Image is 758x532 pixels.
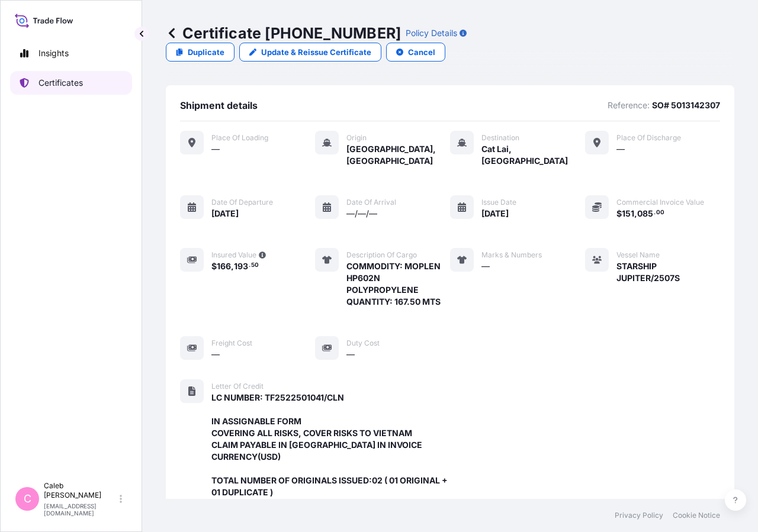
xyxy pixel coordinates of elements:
[211,338,252,348] span: Freight Cost
[481,260,490,272] span: —
[211,198,273,207] span: Date of departure
[188,46,224,58] p: Duplicate
[44,502,117,517] p: [EMAIL_ADDRESS][DOMAIN_NAME]
[211,349,220,360] span: —
[481,198,516,207] span: Issue Date
[217,262,231,270] span: 166
[211,133,268,143] span: Place of Loading
[38,77,83,89] p: Certificates
[608,99,650,111] p: Reference:
[239,43,381,62] a: Update & Reissue Certificate
[481,208,509,220] span: [DATE]
[211,250,256,260] span: Insured Value
[211,382,264,391] span: Letter of Credit
[673,511,720,520] a: Cookie Notice
[10,41,132,65] a: Insights
[346,133,367,143] span: Origin
[211,208,239,220] span: [DATE]
[481,143,585,167] span: Cat Lai, [GEOGRAPHIC_DATA]
[654,211,656,215] span: .
[261,46,371,58] p: Update & Reissue Certificate
[38,47,69,59] p: Insights
[234,262,248,270] span: 193
[166,24,401,43] p: Certificate [PHONE_NUMBER]
[10,71,132,95] a: Certificates
[249,263,250,267] span: .
[616,250,660,260] span: Vessel Name
[346,198,396,207] span: Date of arrival
[346,250,417,260] span: Description of cargo
[652,99,720,111] p: SO# 5013142307
[616,143,625,155] span: —
[211,262,217,270] span: $
[622,209,634,218] span: 151
[615,511,663,520] a: Privacy Policy
[44,481,117,500] p: Caleb [PERSON_NAME]
[346,208,377,220] span: —/—/—
[24,493,31,505] span: C
[211,392,450,498] span: LC NUMBER: TF2522501041/CLN IN ASSIGNABLE FORM COVERING ALL RISKS, COVER RISKS TO VIETNAM CLAIM P...
[251,263,259,267] span: 50
[616,260,720,284] span: STARSHIP JUPITER/2507S
[408,46,435,58] p: Cancel
[386,43,445,62] button: Cancel
[406,27,457,39] p: Policy Details
[211,143,220,155] span: —
[656,211,664,215] span: 00
[616,133,681,143] span: Place of discharge
[346,143,450,167] span: [GEOGRAPHIC_DATA], [GEOGRAPHIC_DATA]
[616,198,704,207] span: Commercial Invoice Value
[634,209,637,218] span: ,
[481,250,542,260] span: Marks & Numbers
[481,133,519,143] span: Destination
[180,99,258,111] span: Shipment details
[346,349,355,360] span: —
[346,338,380,348] span: Duty Cost
[616,209,622,218] span: $
[346,260,450,308] span: COMMODITY: MOPLEN HP602N POLYPROPYLENE QUANTITY: 167.50 MTS
[166,43,235,62] a: Duplicate
[231,262,234,270] span: ,
[637,209,653,218] span: 085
